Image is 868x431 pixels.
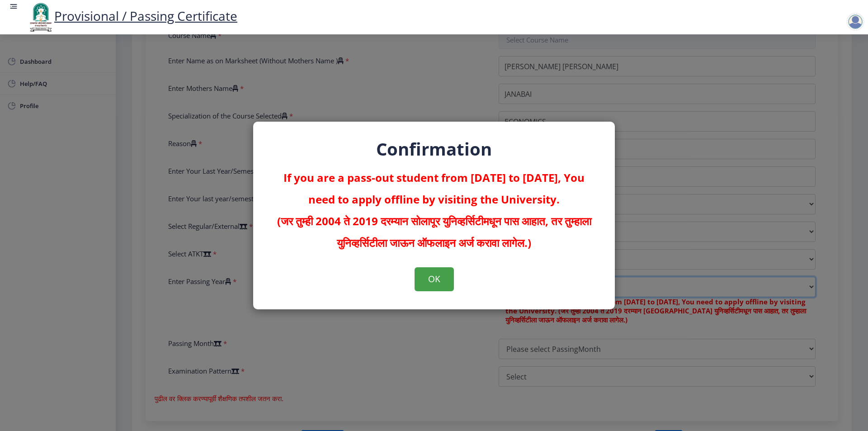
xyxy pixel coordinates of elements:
a: Provisional / Passing Certificate [27,7,237,24]
strong: (जर तुम्ही 2004 ते 2019 दरम्यान सोलापूर युनिव्हर्सिटीमधून पास आहात, तर तुम्हाला युनिव्हर्सिटीला ज... [277,213,591,250]
button: OK [415,267,454,291]
img: logo [27,2,54,33]
p: If you are a pass-out student from [DATE] to [DATE], You need to apply offline by visiting the Un... [271,167,597,254]
h2: Confirmation [271,140,597,158]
